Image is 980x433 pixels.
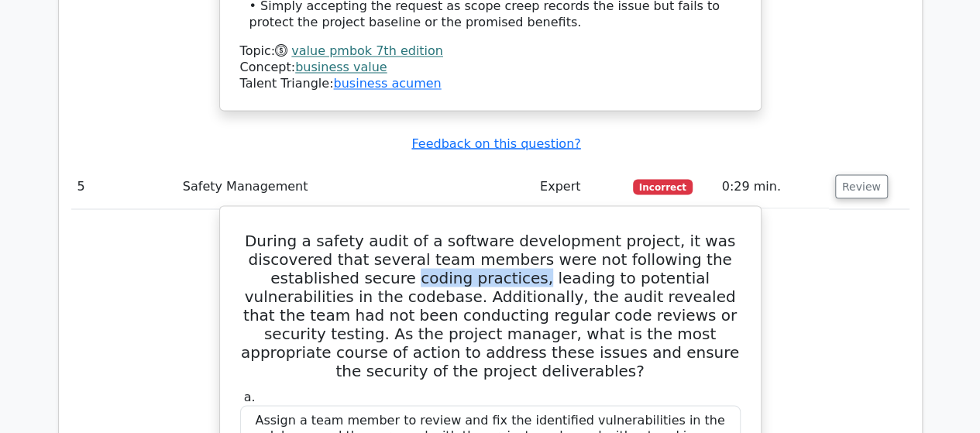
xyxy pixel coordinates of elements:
td: Safety Management [177,164,534,208]
a: value pmbok 7th edition [291,43,443,58]
td: Expert [534,164,627,208]
td: 5 [71,164,177,208]
div: Concept: [240,60,741,76]
a: business value [295,60,387,74]
div: Talent Triangle: [240,43,741,91]
td: 0:29 min. [715,164,828,208]
a: business acumen [333,76,441,91]
h5: During a safety audit of a software development project, it was discovered that several team memb... [239,231,742,380]
div: Topic: [240,43,741,60]
a: Feedback on this question? [411,136,580,150]
span: Incorrect [633,179,693,194]
span: a. [244,389,256,404]
button: Review [835,174,888,198]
